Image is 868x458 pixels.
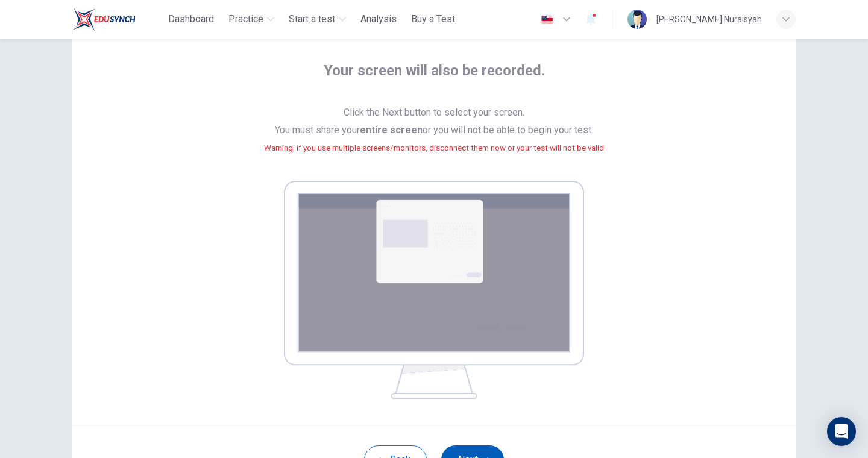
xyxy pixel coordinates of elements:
b: entire screen [360,124,423,136]
button: Dashboard [163,8,219,30]
div: [PERSON_NAME] Nuraisyah [656,12,762,27]
img: screen share example [284,181,584,399]
span: Dashboard [168,12,214,27]
div: Open Intercom Messenger [827,417,856,446]
button: Practice [224,8,279,30]
button: Buy a Test [406,8,460,30]
span: Click the Next button to select your screen. You must share your or you will not be able to begin... [264,104,604,171]
button: Start a test [284,8,351,30]
img: Profile picture [627,10,647,29]
button: Analysis [356,8,401,30]
a: ELTC logo [72,7,163,31]
span: Start a test [289,12,335,27]
span: Your screen will also be recorded. [324,61,545,95]
img: en [539,15,555,24]
span: Buy a Test [411,12,455,27]
span: Analysis [360,12,397,27]
span: Practice [228,12,263,27]
img: ELTC logo [72,7,136,31]
small: Warning: if you use multiple screens/monitors, disconnect them now or your test will not be valid [264,143,604,152]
